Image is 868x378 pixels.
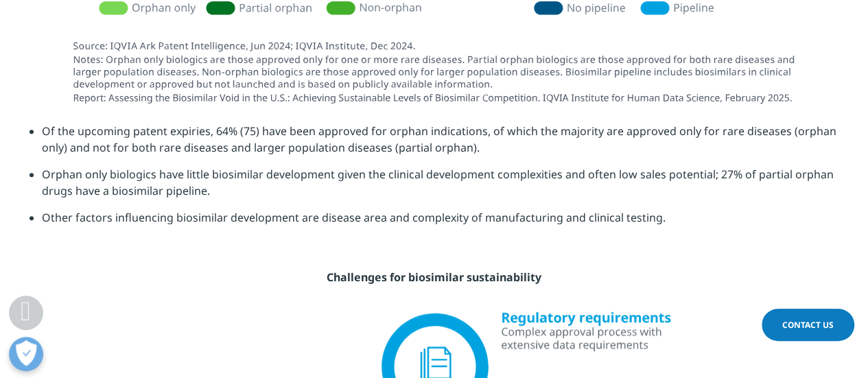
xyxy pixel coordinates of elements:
[782,319,834,331] span: Contact Us
[762,309,854,341] a: Contact Us
[42,123,839,166] li: Of the upcoming patent expiries, 64% (75) have been approved for orphan indications, of which the...
[42,209,839,236] li: Other factors influencing biosimilar development are disease area and complexity of manufacturing...
[30,269,839,296] p: Challenges for biosimilar sustainability
[42,166,839,209] li: Orphan only biologics have little biosimilar development given the clinical development complexit...
[9,337,43,371] button: Open Preferences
